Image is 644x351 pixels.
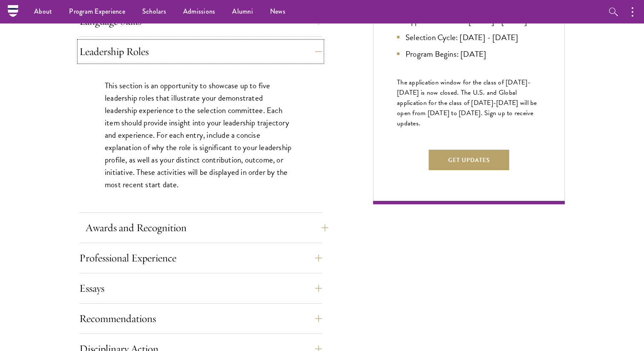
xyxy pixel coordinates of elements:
button: Recommendations [79,308,322,329]
span: The application window for the class of [DATE]-[DATE] is now closed. The U.S. and Global applicat... [397,77,537,128]
p: This section is an opportunity to showcase up to five leadership roles that illustrate your demon... [105,79,296,191]
button: Leadership Roles [79,41,322,62]
li: Selection Cycle: [DATE] - [DATE] [397,31,541,44]
button: Get Updates [429,150,509,170]
li: Program Begins: [DATE] [397,48,541,60]
button: Essays [79,278,322,299]
button: Awards and Recognition [86,218,328,238]
button: Professional Experience [79,248,322,268]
